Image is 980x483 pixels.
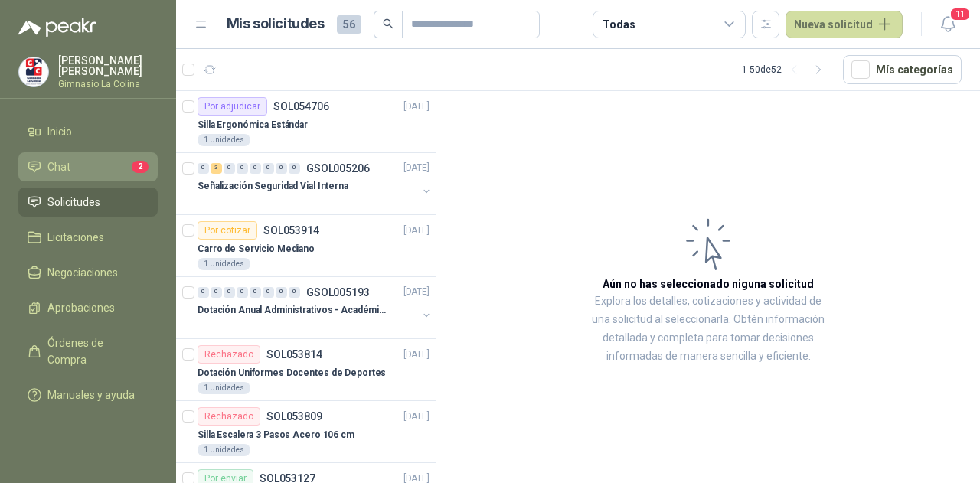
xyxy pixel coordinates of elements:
[176,91,436,153] a: Por adjudicarSOL054706[DATE] Silla Ergonómica Estándar1 Unidades
[198,134,250,146] div: 1 Unidades
[47,299,115,316] span: Aprobaciones
[263,225,319,236] p: SOL053914
[18,152,158,181] a: Chat2
[227,13,325,35] h1: Mis solicitudes
[198,97,267,116] div: Por adjudicar
[237,163,248,174] div: 0
[224,287,235,298] div: 0
[19,57,48,86] img: Company Logo
[47,123,72,140] span: Inicio
[403,286,430,300] p: [DATE]
[276,287,287,298] div: 0
[383,18,394,29] span: search
[176,401,436,463] a: RechazadoSOL053809[DATE] Silla Escalera 3 Pasos Acero 106 cm1 Unidades
[18,380,158,410] a: Manuales y ayuda
[18,293,158,322] a: Aprobaciones
[843,55,962,84] button: Mís categorías
[198,283,433,332] a: 0 0 0 0 0 0 0 0 GSOL005193[DATE] Dotación Anual Administrativos - Académicos
[266,349,322,360] p: SOL053814
[176,339,436,401] a: RechazadoSOL053814[DATE] Dotación Uniformes Docentes de Deportes1 Unidades
[224,163,235,174] div: 0
[47,229,104,246] span: Licitaciones
[18,18,96,37] img: Logo peakr
[58,80,158,89] p: Gimnasio La Colina
[403,100,430,114] p: [DATE]
[198,118,308,132] p: Silla Ergonómica Estándar
[198,258,250,270] div: 1 Unidades
[786,11,903,38] button: Nueva solicitud
[47,158,70,175] span: Chat
[198,159,433,208] a: 0 3 0 0 0 0 0 0 GSOL005206[DATE] Señalización Seguridad Vial Interna
[306,163,370,174] p: GSOL005206
[47,264,118,281] span: Negociaciones
[18,223,158,252] a: Licitaciones
[47,335,143,368] span: Órdenes de Compra
[198,242,315,256] p: Carro de Servicio Mediano
[47,194,100,210] span: Solicitudes
[198,345,260,364] div: Rechazado
[250,163,261,174] div: 0
[198,382,250,394] div: 1 Unidades
[934,11,962,38] button: 11
[198,407,260,426] div: Rechazado
[263,287,274,298] div: 0
[266,411,322,422] p: SOL053809
[742,57,831,82] div: 1 - 50 de 52
[18,117,158,146] a: Inicio
[337,15,361,34] span: 56
[603,16,635,33] div: Todas
[198,163,209,174] div: 0
[237,287,248,298] div: 0
[211,163,222,174] div: 3
[198,444,250,456] div: 1 Unidades
[273,101,329,112] p: SOL054706
[18,328,158,374] a: Órdenes de Compra
[276,163,287,174] div: 0
[590,292,827,366] p: Explora los detalles, cotizaciones y actividad de una solicitud al seleccionarla. Obtén informaci...
[198,287,209,298] div: 0
[403,348,430,362] p: [DATE]
[949,7,971,21] span: 11
[58,55,158,77] p: [PERSON_NAME] [PERSON_NAME]
[47,387,135,403] span: Manuales y ayuda
[289,287,300,298] div: 0
[289,163,300,174] div: 0
[403,224,430,238] p: [DATE]
[211,287,222,298] div: 0
[18,188,158,217] a: Solicitudes
[263,163,274,174] div: 0
[198,180,348,194] p: Señalización Seguridad Vial Interna
[250,287,261,298] div: 0
[198,366,386,380] p: Dotación Uniformes Docentes de Deportes
[403,162,430,176] p: [DATE]
[18,258,158,287] a: Negociaciones
[603,276,814,292] h3: Aún no has seleccionado niguna solicitud
[132,161,149,173] span: 2
[198,428,354,442] p: Silla Escalera 3 Pasos Acero 106 cm
[403,410,430,424] p: [DATE]
[306,287,370,298] p: GSOL005193
[176,215,436,277] a: Por cotizarSOL053914[DATE] Carro de Servicio Mediano1 Unidades
[198,304,388,318] p: Dotación Anual Administrativos - Académicos
[198,221,257,240] div: Por cotizar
